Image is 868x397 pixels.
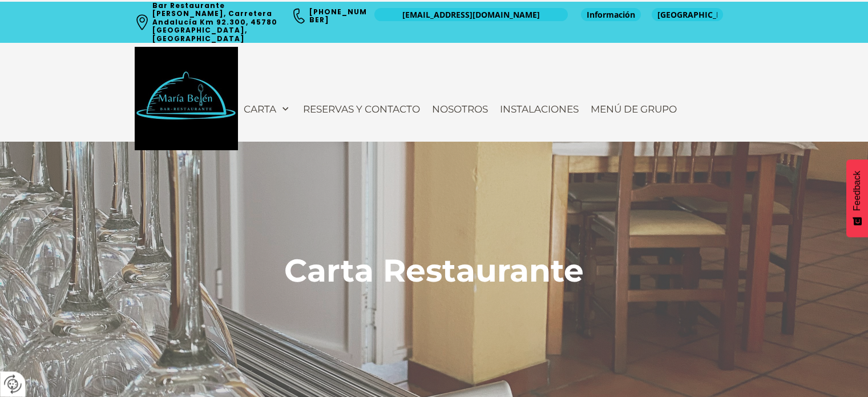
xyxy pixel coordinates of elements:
span: Nosotros [432,103,488,115]
a: [EMAIL_ADDRESS][DOMAIN_NAME] [374,8,568,21]
span: Feedback [852,171,862,211]
a: Carta [238,98,297,121]
span: Menú de Grupo [591,103,677,115]
button: Feedback - Mostrar encuesta [846,159,868,237]
span: Carta Restaurante [284,251,584,290]
span: Información [587,9,635,21]
img: Bar Restaurante María Belén [135,47,238,150]
a: Instalaciones [494,98,584,121]
a: Bar Restaurante [PERSON_NAME], Carretera Andalucía Km 92.300, 45780 [GEOGRAPHIC_DATA], [GEOGRAPHI... [152,1,280,43]
a: Información [581,8,641,21]
span: Reservas y contacto [303,103,420,115]
a: Reservas y contacto [297,98,426,121]
span: Carta [244,103,276,115]
a: [PHONE_NUMBER] [309,7,367,25]
a: Menú de Grupo [585,98,683,121]
span: [GEOGRAPHIC_DATA] [657,9,717,21]
span: Instalaciones [500,103,579,115]
span: [EMAIL_ADDRESS][DOMAIN_NAME] [402,9,540,21]
a: [GEOGRAPHIC_DATA] [652,8,723,21]
a: Nosotros [426,98,494,121]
